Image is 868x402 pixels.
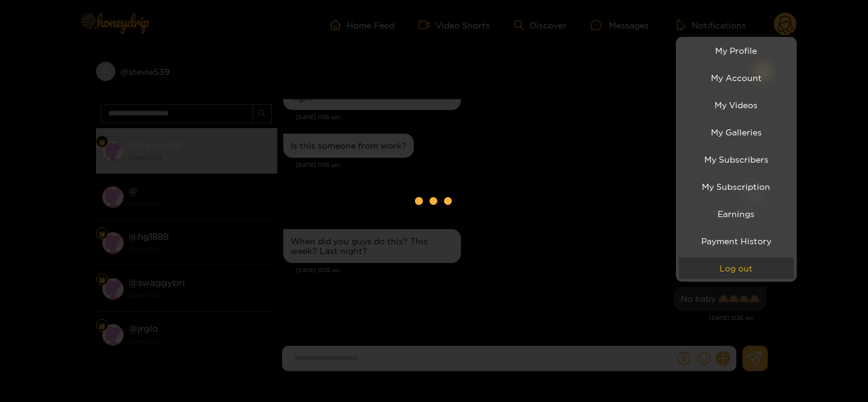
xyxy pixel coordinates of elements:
[679,122,794,143] a: My Galleries
[679,149,794,170] a: My Subscribers
[679,67,794,88] a: My Account
[679,203,794,224] a: Earnings
[679,258,794,279] button: Log out
[679,94,794,115] a: My Videos
[679,230,794,251] a: Payment History
[679,40,794,61] a: My Profile
[679,176,794,197] a: My Subscription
